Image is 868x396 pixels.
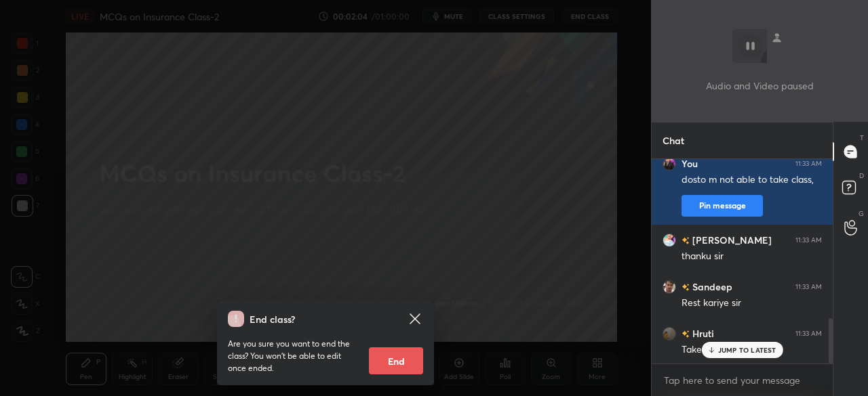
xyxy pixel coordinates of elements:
[682,296,822,310] div: Rest kariye sir
[682,173,822,187] div: dosto m not able to take class,
[690,280,732,294] h6: Sandeep
[795,236,822,244] div: 11:33 AM
[663,280,676,294] img: 1bb5ea2e94294e64849b191f148e5ec5.jpg
[663,234,676,247] img: a831f187697c49f0b938a805869e308d.jpg
[859,208,864,219] p: G
[682,158,698,170] h6: You
[690,326,714,340] h6: Hruti
[860,133,864,143] p: T
[795,330,822,338] div: 11:33 AM
[663,327,676,340] img: 997a5e620c0243e5b6886538e59e6961.jpg
[706,79,814,93] p: Audio and Video paused
[795,283,822,291] div: 11:33 AM
[652,159,833,364] div: grid
[682,284,690,291] img: no-rating-badge.077c3623.svg
[682,343,822,357] div: Take rest
[228,338,358,374] p: Are you sure you want to end the class? You won’t be able to edit once ended.
[250,312,295,326] h4: End class?
[682,330,690,338] img: no-rating-badge.077c3623.svg
[859,171,864,181] p: D
[663,157,676,171] img: 9f6b1010237b4dfe9863ee218648695e.jpg
[652,123,695,158] p: Chat
[369,347,423,374] button: End
[795,160,822,168] div: 11:33 AM
[718,346,776,354] p: JUMP TO LATEST
[682,250,822,263] div: thanku sir
[690,233,772,247] h6: [PERSON_NAME]
[682,195,763,217] button: Pin message
[682,237,690,244] img: no-rating-badge.077c3623.svg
